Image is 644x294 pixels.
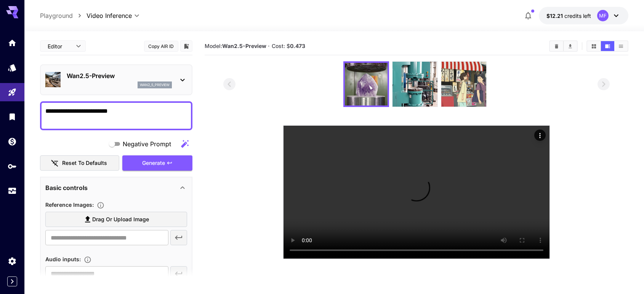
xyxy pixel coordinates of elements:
[8,63,17,72] div: Models
[546,13,564,19] span: $12.21
[45,201,94,208] span: Reference Images :
[441,62,486,107] img: 8y31WIAAAABklEQVQDAEsrkRC7grZsAAAAAElFTkSuQmCC
[290,43,305,49] b: 0.473
[8,137,17,146] div: Wallet
[7,276,17,286] button: Expand sidebar
[123,139,171,149] span: Negative Prompt
[8,161,17,171] div: API Keys
[586,40,628,52] div: Show media in grid viewShow media in video viewShow media in list view
[546,12,591,20] div: $12.2113
[144,41,178,52] button: Copy AIR ID
[345,63,388,105] img: epOyBQAAAAZJREFUAwBCHlguP3OvMQAAAABJRU5ErkJggg==
[45,212,187,227] label: Drag or upload image
[45,256,81,262] span: Audio inputs :
[94,201,107,209] button: Upload a reference image to guide the result. Supported formats: MP4, WEBM and MOV.
[8,112,17,121] div: Library
[40,11,87,20] nav: breadcrumb
[81,256,95,264] button: Upload an audio file. Supported formats: .mp3, .wav, .flac, .aac, .ogg, .m4a, .wma
[48,42,71,50] span: Editor
[140,82,170,88] p: wan2_5_preview
[587,41,601,51] button: Show media in grid view
[550,41,563,51] button: Clear All
[45,68,187,91] div: Wan2.5-Previewwan2_5_preview
[92,215,149,224] span: Drag or upload image
[549,40,578,52] div: Clear AllDownload All
[87,11,132,20] span: Video Inference
[222,43,266,49] b: Wan2.5-Preview
[67,71,172,80] p: Wan2.5-Preview
[40,155,119,171] button: Reset to defaults
[597,10,609,21] div: MF
[614,41,628,51] button: Show media in list view
[272,43,305,49] span: Cost: $
[45,179,187,197] div: Basic controls
[183,42,190,51] button: Add to library
[205,43,266,49] span: Model:
[8,38,17,48] div: Home
[601,41,614,51] button: Show media in video view
[8,186,17,196] div: Usage
[564,41,577,51] button: Download All
[8,256,17,266] div: Settings
[40,11,73,20] a: Playground
[268,42,270,51] p: ·
[539,7,628,24] button: $12.2113MF
[45,183,88,192] p: Basic controls
[122,155,192,171] button: Generate
[8,88,17,97] div: Playground
[142,158,165,168] span: Generate
[564,13,591,19] span: credits left
[392,62,437,107] img: fPJSvndrBQAAAAASUVORK5CYII=
[534,129,546,141] div: Actions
